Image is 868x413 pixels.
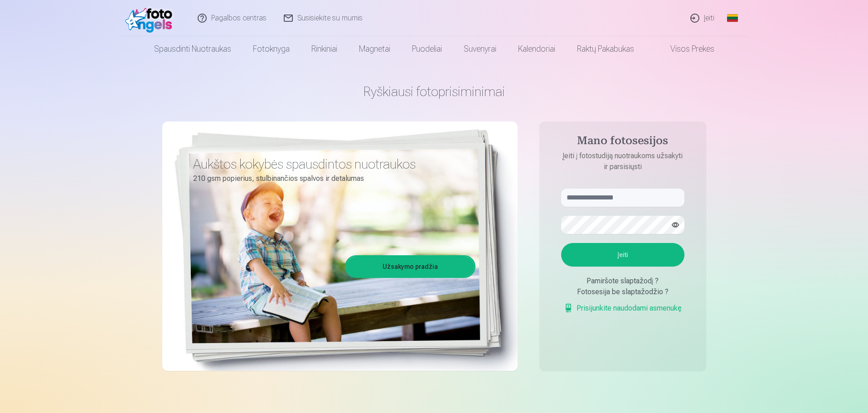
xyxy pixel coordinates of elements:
a: Fotoknyga [242,36,301,62]
div: Fotosesija be slaptažodžio ? [561,287,684,297]
a: Spausdinti nuotraukas [143,36,242,62]
h4: Mano fotosesijos [552,134,693,151]
a: Rinkiniai [301,36,348,62]
a: Visos prekės [645,36,725,62]
p: 210 gsm popierius, stulbinančios spalvos ir detalumas [193,172,469,185]
a: Užsakymo pradžia [346,257,474,277]
a: Suvenyrai [453,36,507,62]
h1: Ryškiausi fotoprisiminimai [162,83,706,100]
a: Puodeliai [401,36,453,62]
button: Įeiti [561,243,684,267]
div: Pamiršote slaptažodį ? [561,276,684,287]
a: Prisijunkite naudodami asmenukę [564,303,682,314]
p: Įeiti į fotostudiją nuotraukoms užsakyti ir parsisiųsti [552,151,693,172]
a: Raktų pakabukas [566,36,645,62]
a: Magnetai [348,36,401,62]
a: Kalendoriai [507,36,566,62]
h3: Aukštos kokybės spausdintos nuotraukos [193,156,469,172]
img: /fa2 [125,4,177,33]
